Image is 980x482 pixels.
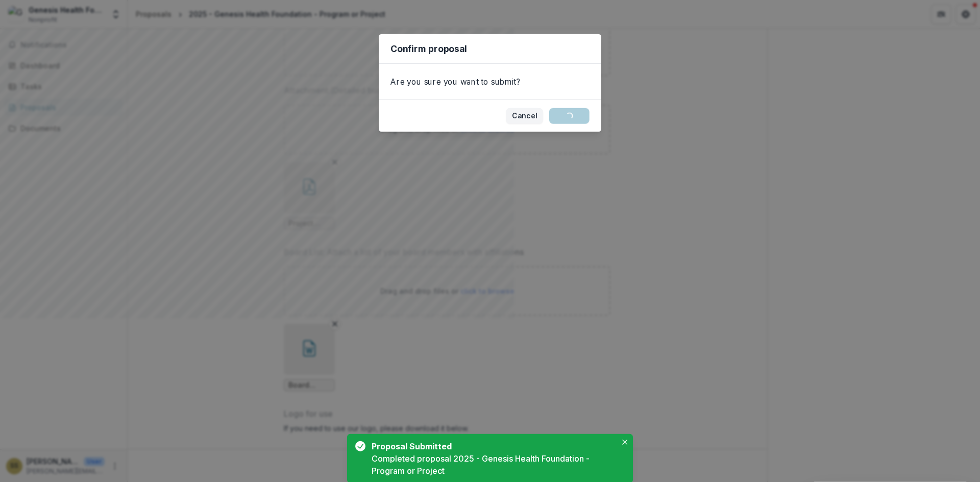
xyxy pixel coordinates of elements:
[372,452,617,477] div: Completed proposal 2025 - Genesis Health Foundation - Program or Project
[506,108,543,124] button: Cancel
[379,64,601,99] div: Are you sure you want to submit?
[379,34,601,64] header: Confirm proposal
[619,436,631,448] button: Close
[372,440,612,452] div: Proposal Submitted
